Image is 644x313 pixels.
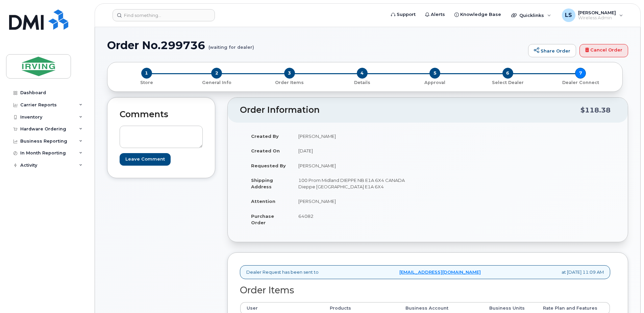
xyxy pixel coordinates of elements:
div: $118.38 [580,104,611,117]
h1: Order No.299736 [107,39,525,51]
span: 2 [211,68,222,79]
p: Approval [401,80,469,86]
td: [PERSON_NAME] [292,129,423,144]
a: Share Order [528,44,576,58]
a: 2 General Info [180,79,253,86]
a: 1 Store [113,79,180,86]
strong: Attention [251,199,275,204]
div: Dealer Request has been sent to at [DATE] 11:09 AM [240,265,610,279]
span: 5 [429,68,440,79]
a: Cancel Order [579,44,628,58]
strong: Created By [251,133,279,139]
p: Order Items [256,80,323,86]
td: 100 Prom Midland DIEPPE NB E1A 6X4 CANADA Dieppe [GEOGRAPHIC_DATA] E1A 6X4 [292,173,423,194]
span: 64082 [298,213,314,219]
input: Leave Comment [120,153,171,166]
span: 3 [284,68,295,79]
a: 5 Approval [399,79,471,86]
p: Details [328,80,396,86]
span: 6 [502,68,513,79]
p: Select Dealer [474,80,541,86]
h2: Comments [120,110,203,119]
strong: Requested By [251,163,286,168]
h2: Order Information [240,105,580,115]
td: [DATE] [292,143,423,158]
a: 4 Details [326,79,398,86]
p: Store [116,80,177,86]
a: [EMAIL_ADDRESS][DOMAIN_NAME] [399,269,481,275]
p: General Info [183,80,250,86]
strong: Shipping Address [251,178,273,189]
a: 6 Select Dealer [471,79,544,86]
td: [PERSON_NAME] [292,158,423,173]
strong: Created On [251,148,280,153]
span: 1 [141,68,152,79]
strong: Purchase Order [251,213,274,225]
a: 3 Order Items [253,79,326,86]
td: [PERSON_NAME] [292,194,423,209]
span: 4 [357,68,368,79]
h2: Order Items [240,285,610,295]
small: (waiting for dealer) [208,39,254,50]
